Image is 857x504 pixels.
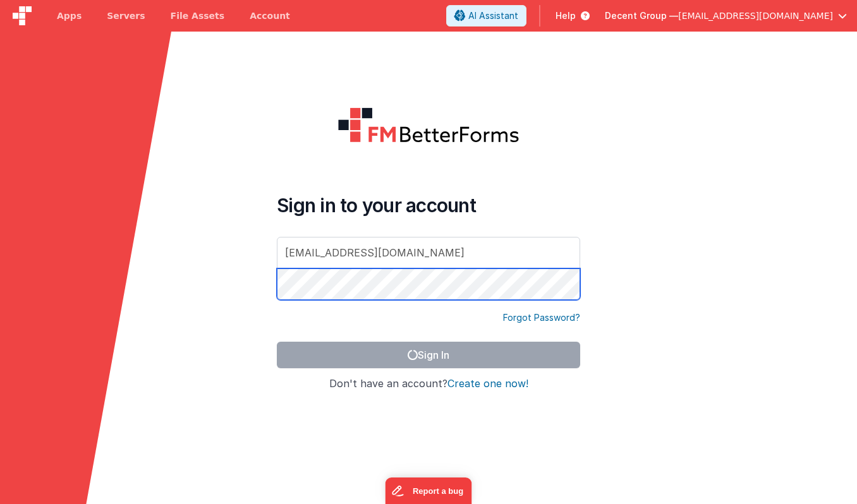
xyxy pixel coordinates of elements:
[678,9,833,22] span: [EMAIL_ADDRESS][DOMAIN_NAME]
[386,477,472,504] iframe: Marker.io feedback button
[277,342,580,368] button: Sign In
[277,237,580,268] input: Email Address
[171,9,225,22] span: File Assets
[277,378,580,390] h4: Don't have an account?
[605,9,847,22] button: Decent Group — [EMAIL_ADDRESS][DOMAIN_NAME]
[503,311,580,324] a: Forgot Password?
[556,9,576,22] span: Help
[277,194,580,217] h4: Sign in to your account
[57,9,82,22] span: Apps
[447,378,528,390] button: Create one now!
[107,9,145,22] span: Servers
[468,9,518,22] span: AI Assistant
[605,9,678,22] span: Decent Group —
[446,5,526,27] button: AI Assistant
